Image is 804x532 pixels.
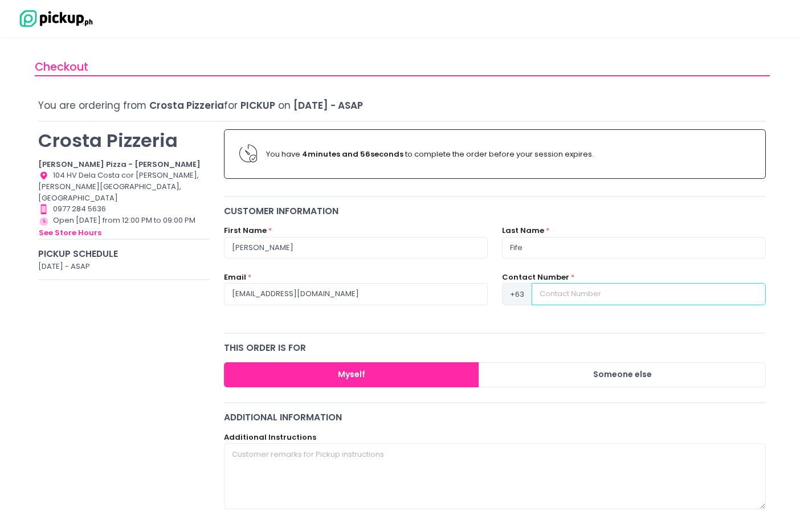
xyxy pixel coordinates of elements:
b: 4 minutes and 56 seconds [302,149,403,159]
div: 0977 284 5636 [38,203,210,215]
input: First Name [224,237,488,259]
span: Pickup [240,99,275,112]
input: Last Name [502,237,766,259]
label: First Name [224,225,267,236]
div: You have to complete the order before your session expires. [266,149,750,160]
div: You are ordering from for on [38,99,766,113]
div: Checkout [35,59,770,76]
label: Additional Instructions [224,432,316,443]
p: Crosta Pizzeria [38,129,210,152]
div: this order is for [224,341,766,354]
div: Pickup Schedule [38,247,210,260]
label: Contact Number [502,272,569,283]
img: logo [14,9,94,28]
span: Crosta Pizzeria [149,99,224,112]
div: 104 HV Dela Costa cor [PERSON_NAME], [PERSON_NAME][GEOGRAPHIC_DATA], [GEOGRAPHIC_DATA] [38,170,210,203]
div: [DATE] - ASAP [38,261,210,272]
input: Email [224,283,488,305]
div: Large button group [224,362,766,388]
label: Last Name [502,225,544,236]
button: see store hours [38,227,102,239]
div: Open [DATE] from 12:00 PM to 09:00 PM [38,215,210,239]
input: Contact Number [532,283,766,305]
button: Someone else [479,362,766,388]
span: [DATE] - ASAP [293,99,363,112]
b: [PERSON_NAME] Pizza - [PERSON_NAME] [38,159,201,170]
button: Myself [224,362,480,388]
span: +63 [502,283,532,305]
div: Additional Information [224,411,766,424]
div: Customer Information [224,204,766,218]
label: Email [224,272,246,283]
